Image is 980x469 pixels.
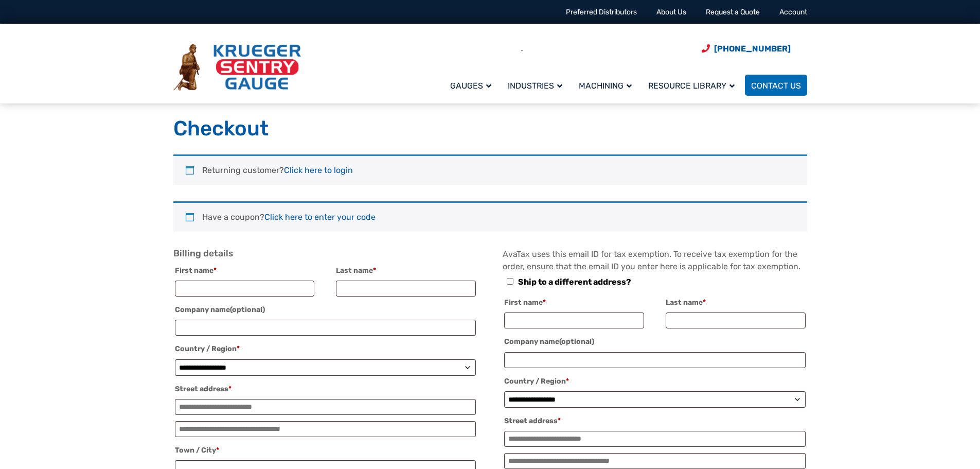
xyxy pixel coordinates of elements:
a: About Us [656,8,686,16]
a: Enter your coupon code [264,212,376,222]
label: First name [504,296,644,310]
label: First name [175,264,315,278]
input: Ship to a different address? [507,278,513,285]
a: Account [779,8,807,16]
a: Resource Library [642,73,745,97]
a: Phone Number (920) 434-8860 [702,42,791,55]
div: Have a coupon? [173,201,807,232]
div: Returning customer? [173,154,807,185]
label: Company name [175,303,476,317]
a: Machining [573,73,642,97]
a: Click here to login [284,165,353,175]
label: Country / Region [175,342,476,356]
span: Machining [579,81,632,91]
a: Industries [502,73,573,97]
span: (optional) [230,305,265,314]
span: Ship to a different address? [518,277,631,287]
label: Last name [666,296,806,310]
a: Request a Quote [706,8,760,16]
label: Street address [175,382,476,396]
span: Gauges [450,81,491,91]
label: Last name [336,264,476,278]
label: Street address [504,414,805,428]
label: Country / Region [504,374,805,389]
span: [PHONE_NUMBER] [714,44,791,54]
a: Contact Us [745,75,807,96]
a: Preferred Distributors [566,8,637,16]
h1: Checkout [173,116,807,142]
label: Company name [504,335,805,349]
span: Industries [508,81,562,91]
span: Contact Us [751,81,801,91]
span: (optional) [559,337,594,346]
a: Gauges [444,73,502,97]
h3: Billing details [173,248,477,259]
img: Krueger Sentry Gauge [173,44,301,91]
label: Town / City [175,443,476,458]
span: Resource Library [648,81,735,91]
